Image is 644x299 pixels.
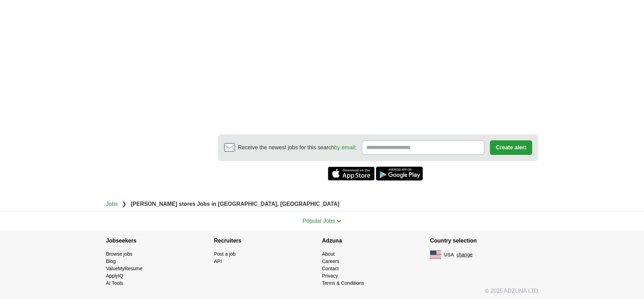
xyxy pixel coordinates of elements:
img: US flag [430,250,441,259]
a: ValueMyResume [106,266,143,271]
a: Blog [106,258,116,264]
div: By creating an alert, you agree to our and , and Cookie Use. [224,155,532,155]
button: change [457,251,473,258]
a: ApplyIQ [106,273,123,279]
a: Terms & Conditions [322,280,364,286]
a: Get the iPhone app [328,167,375,181]
span: Receive the newest jobs for this search : [238,143,356,152]
a: Get the Android app [376,167,423,181]
a: About [322,251,335,257]
a: Post a job [214,251,235,257]
a: Browse jobs [106,251,132,257]
a: Privacy [322,273,338,279]
a: Contact [322,266,339,271]
span: USA [444,251,454,258]
a: Careers [322,258,339,264]
span: ❯ [122,201,126,207]
span: Popular Jobs [303,218,335,224]
a: API [214,258,222,264]
h4: Country selection [430,231,538,250]
button: Create alert [490,140,532,155]
a: AI Tools [106,280,123,286]
img: toggle icon [337,220,341,223]
strong: [PERSON_NAME] stores Jobs in [GEOGRAPHIC_DATA], [GEOGRAPHIC_DATA] [131,201,339,207]
a: Jobs [106,201,118,207]
a: by email [334,144,355,150]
